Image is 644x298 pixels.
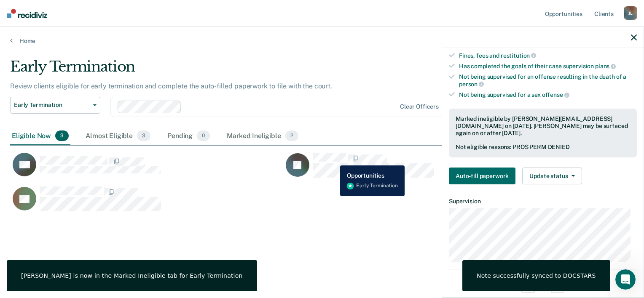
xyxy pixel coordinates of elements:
div: Clear officers [400,103,439,110]
div: Almost Eligible [84,127,152,146]
div: Marked Ineligible [225,127,300,146]
div: Not being supervised for a sex [459,91,637,98]
span: Early Termination [14,101,90,109]
div: CaseloadOpportunityCell-93073 [10,186,283,220]
span: 3 [137,130,150,141]
div: Eligible Now [10,127,70,146]
p: Review clients eligible for early termination and complete the auto-filled paperwork to file with... [10,82,332,90]
div: Fines, fees and [459,52,637,59]
div: J L [624,6,637,20]
div: Not being supervised for an offense resulting in the death of a [459,73,637,88]
span: restitution [501,52,536,59]
div: CaseloadOpportunityCell-291717 [10,152,283,186]
span: person [459,81,484,88]
span: 2 [285,130,298,141]
img: Recidiviz [7,9,47,18]
dt: Supervision [449,198,637,205]
div: Has completed the goals of their case supervision [459,62,637,70]
a: Home [10,37,634,45]
span: 0 [197,130,210,141]
button: Update status [522,168,582,184]
div: Marked ineligible by [PERSON_NAME][EMAIL_ADDRESS][DOMAIN_NAME] on [DATE]. [PERSON_NAME] may be su... [456,115,630,136]
a: Navigate to form link [449,168,519,184]
button: Auto-fill paperwork [449,168,515,184]
span: plans [595,63,616,69]
div: Early Termination [10,58,493,82]
div: CaseloadOpportunityCell-284850 [283,152,556,186]
div: Pending [166,127,212,146]
span: offense [542,91,569,98]
span: 3 [55,130,69,141]
div: [PERSON_NAME] is now in the Marked Ineligible tab for Early Termination [21,272,243,279]
iframe: Intercom live chat [615,269,636,290]
div: 3 / 4 [442,275,644,297]
div: Note successfully synced to DOCSTARS [477,272,596,279]
div: Not eligible reasons: PROS PERM DENIED [456,144,630,151]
